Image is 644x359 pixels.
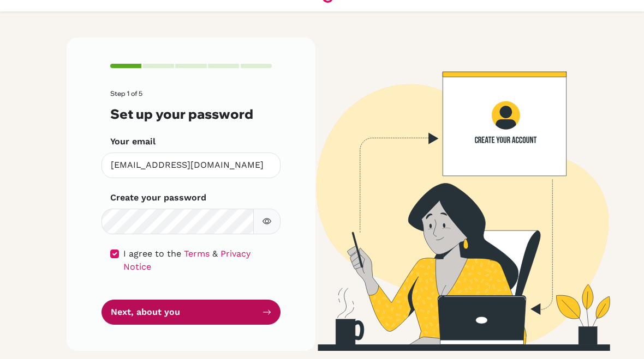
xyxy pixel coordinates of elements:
h3: Set up your password [110,106,272,122]
label: Create your password [110,191,206,204]
label: Your email [110,135,156,148]
a: Terms [184,248,210,259]
span: Step 1 of 5 [110,89,142,98]
button: Next, about you [102,300,281,325]
input: Insert your email* [102,153,281,178]
span: & [212,248,218,259]
a: Privacy Notice [123,248,251,272]
span: I agree to the [123,248,181,259]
